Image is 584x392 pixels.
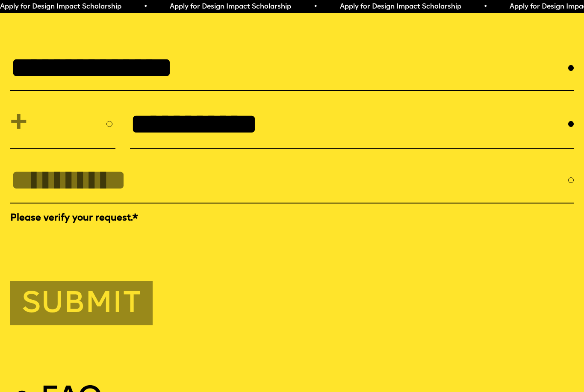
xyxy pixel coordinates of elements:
[484,3,487,10] span: •
[10,281,153,325] button: Submit
[313,3,317,10] span: •
[10,227,140,260] iframe: reCAPTCHA
[144,3,147,10] span: •
[10,212,574,225] label: Please verify your request.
